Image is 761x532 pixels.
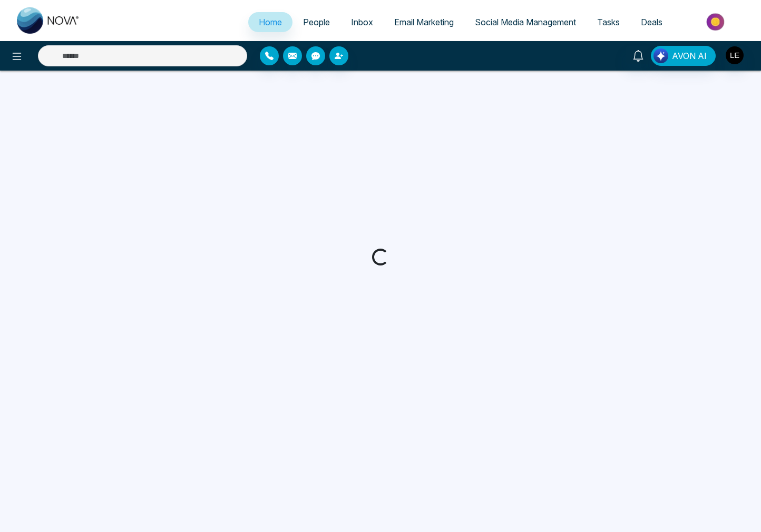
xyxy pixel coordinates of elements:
[384,12,464,32] a: Email Marketing
[303,17,330,27] span: People
[672,50,707,62] span: AVON AI
[641,17,662,27] span: Deals
[394,17,454,27] span: Email Marketing
[340,12,384,32] a: Inbox
[597,17,620,27] span: Tasks
[259,17,282,27] span: Home
[587,12,630,32] a: Tasks
[17,7,80,34] img: Nova CRM Logo
[464,12,587,32] a: Social Media Management
[248,12,292,32] a: Home
[351,17,373,27] span: Inbox
[653,48,668,63] img: Lead Flow
[651,46,716,66] button: AVON AI
[678,10,755,34] img: Market-place.gif
[292,12,340,32] a: People
[726,46,744,64] img: User Avatar
[630,12,673,32] a: Deals
[475,17,576,27] span: Social Media Management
